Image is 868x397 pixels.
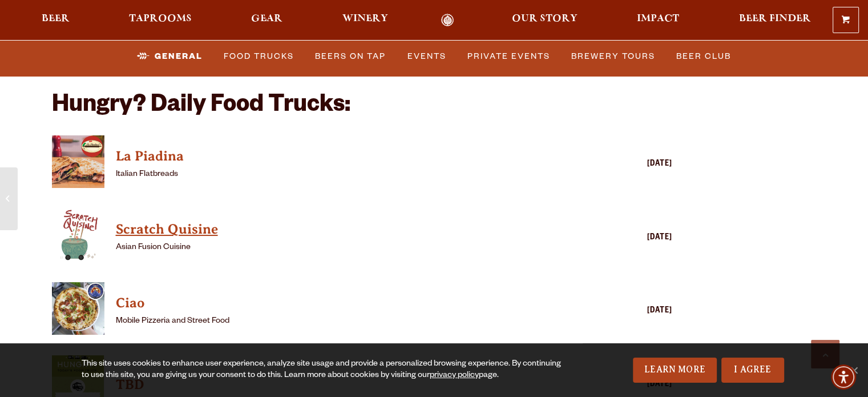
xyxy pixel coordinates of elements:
a: Winery [335,14,395,27]
h4: Scratch Quisine [116,220,576,239]
h4: Ciao [116,294,576,312]
span: Beer Finder [738,14,810,23]
span: Impact [637,14,679,23]
a: General [132,43,207,69]
span: Gear [251,14,282,23]
a: Scroll to top [811,340,839,368]
div: [DATE] [581,304,672,318]
img: thumbnail food truck [52,282,104,335]
span: Beer [42,14,70,23]
a: Brewery Tours [567,43,660,69]
div: Accessibility Menu [831,364,856,390]
span: Our Story [512,14,578,23]
a: Beer Finder [731,14,818,27]
a: I Agree [721,358,784,383]
h4: La Piadina [116,147,576,166]
div: This site uses cookies to enhance user experience, analyze site usage and provide a personalized ... [82,359,568,382]
span: Winery [342,14,388,23]
a: Beer Club [672,43,736,69]
p: Asian Fusion Cuisine [116,241,576,255]
a: Taprooms [122,14,199,27]
a: Beers on Tap [310,43,390,69]
p: Mobile Pizzeria and Street Food [116,315,576,328]
p: Italian Flatbreads [116,168,576,182]
a: View Ciao details (opens in a new window) [116,292,576,315]
img: thumbnail food truck [52,208,104,261]
a: Learn More [633,358,717,383]
a: Beer [34,14,77,27]
a: Events [403,43,451,69]
img: thumbnail food truck [52,135,104,188]
a: Our Story [504,14,585,27]
a: View La Piadina details (opens in a new window) [52,135,104,194]
a: View La Piadina details (opens in a new window) [116,145,576,168]
div: [DATE] [581,158,672,171]
a: Private Events [463,43,555,69]
a: privacy policy [430,371,479,380]
a: Gear [244,14,290,27]
span: Taprooms [129,14,192,23]
h2: Hungry? Daily Food Trucks: [52,93,673,121]
div: [DATE] [581,231,672,245]
a: Food Trucks [219,43,298,69]
a: Impact [629,14,687,27]
a: View Ciao details (opens in a new window) [52,282,104,341]
a: Odell Home [426,14,469,27]
a: View Scratch Quisine details (opens in a new window) [116,218,576,241]
a: View Scratch Quisine details (opens in a new window) [52,208,104,267]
